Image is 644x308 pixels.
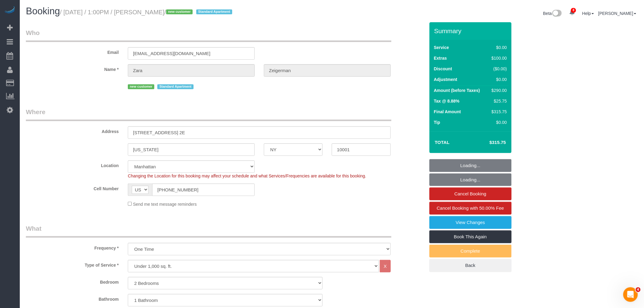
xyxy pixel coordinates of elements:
input: Zip Code [332,143,390,156]
div: $100.00 [489,55,507,61]
label: Final Amount [434,109,461,115]
h4: $315.75 [471,140,506,145]
label: Email [21,47,123,55]
div: $0.00 [489,44,507,51]
a: Cancel Booking with 50.00% Fee [429,202,512,215]
span: Booking [26,6,60,16]
span: Standard Apartment [196,9,233,14]
small: / [DATE] / 1:00PM / [PERSON_NAME] [60,9,234,16]
span: Send me text message reminders [133,202,197,207]
span: Changing the Location for this booking may affect your schedule and what Services/Frequencies are... [128,173,366,178]
img: Automaid Logo [4,6,16,15]
span: Cancel Booking with 50.00% Fee [437,205,504,211]
div: $290.00 [489,87,507,93]
legend: Where [26,107,391,121]
h3: Summary [434,27,509,34]
span: 8 [571,8,576,13]
label: Service [434,44,449,51]
label: Bedroom [21,277,123,285]
div: $315.75 [489,109,507,115]
label: Frequency * [21,243,123,251]
input: Last Name [264,64,391,77]
legend: Who [26,28,391,42]
a: 8 [566,6,578,19]
label: Adjustment [434,76,457,82]
strong: Total [435,140,450,145]
div: ($0.00) [489,66,507,72]
a: Help [582,11,594,16]
label: Name * [21,64,123,72]
input: Email [128,47,255,60]
a: Cancel Booking [429,187,512,200]
span: Standard Apartment [157,84,194,89]
label: Cell Number [21,184,123,192]
label: Extras [434,55,447,61]
label: Bathroom [21,294,123,302]
legend: What [26,224,391,238]
img: New interface [552,10,562,18]
input: Cell Number [152,184,255,196]
input: City [128,143,255,156]
span: 4 [636,287,641,292]
div: $0.00 [489,76,507,82]
span: new customer [166,9,193,14]
label: Location [21,160,123,169]
input: First Name [128,64,255,77]
div: $0.00 [489,119,507,125]
a: [PERSON_NAME] [598,11,636,16]
label: Discount [434,66,452,72]
label: Type of Service * [21,260,123,268]
label: Tax @ 8.88% [434,98,460,104]
label: Address [21,126,123,135]
iframe: Intercom live chat [623,287,638,302]
a: Back [429,259,512,272]
label: Tip [434,119,440,125]
span: / [164,9,234,16]
a: Book This Again [429,230,512,243]
a: View Changes [429,216,512,229]
span: new customer [128,84,154,89]
div: $25.75 [489,98,507,104]
a: Beta [543,11,562,16]
label: Amount (before Taxes) [434,87,480,93]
